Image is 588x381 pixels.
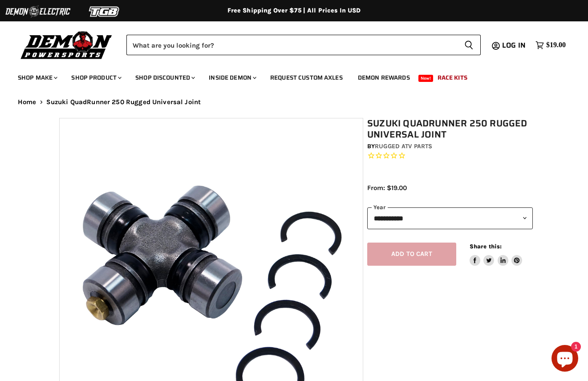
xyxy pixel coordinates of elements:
a: Race Kits [431,69,474,87]
span: New! [418,75,434,82]
a: Shop Make [11,69,63,87]
span: Suzuki QuadRunner 250 Rugged Universal Joint [46,98,201,106]
span: $19.00 [546,41,566,49]
h1: Suzuki QuadRunner 250 Rugged Universal Joint [367,118,533,140]
span: From: $19.00 [367,184,407,192]
a: $19.00 [531,39,570,52]
a: Log in [498,41,531,49]
ul: Main menu [11,65,564,87]
span: Rated 0.0 out of 5 stars 0 reviews [367,151,533,161]
a: Rugged ATV Parts [375,142,432,150]
inbox-online-store-chat: Shopify online store chat [549,345,581,374]
a: Request Custom Axles [264,69,349,87]
span: Share this: [470,243,502,250]
select: year [367,207,533,229]
a: Home [18,98,36,106]
a: Shop Product [65,69,127,87]
button: Search [457,35,481,55]
form: Product [126,35,481,55]
a: Inside Demon [202,69,262,87]
span: Log in [502,40,526,51]
a: Shop Discounted [129,69,200,87]
img: TGB Logo 2 [71,3,138,20]
div: by [367,142,533,151]
img: Demon Powersports [18,29,115,61]
img: Demon Electric Logo 2 [4,3,71,20]
aside: Share this: [470,243,523,266]
input: Search [126,35,457,55]
a: Demon Rewards [351,69,417,87]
